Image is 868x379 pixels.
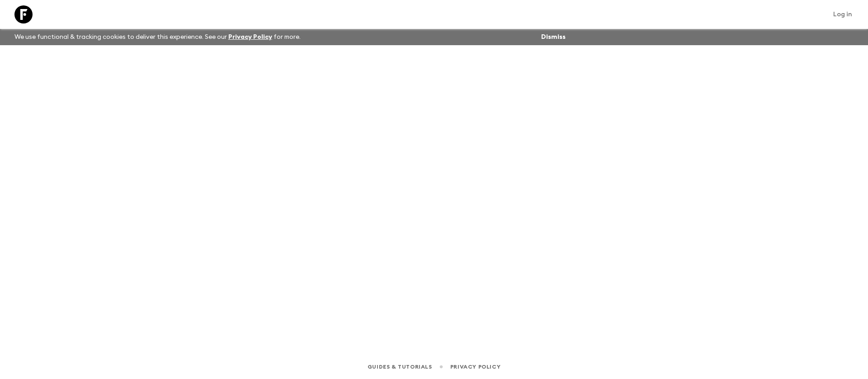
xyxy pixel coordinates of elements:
a: Guides & Tutorials [368,362,432,372]
button: Dismiss [539,31,568,43]
p: We use functional & tracking cookies to deliver this experience. See our for more. [11,29,304,45]
a: Privacy Policy [450,362,500,372]
a: Privacy Policy [228,34,272,40]
a: Log in [828,8,857,21]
